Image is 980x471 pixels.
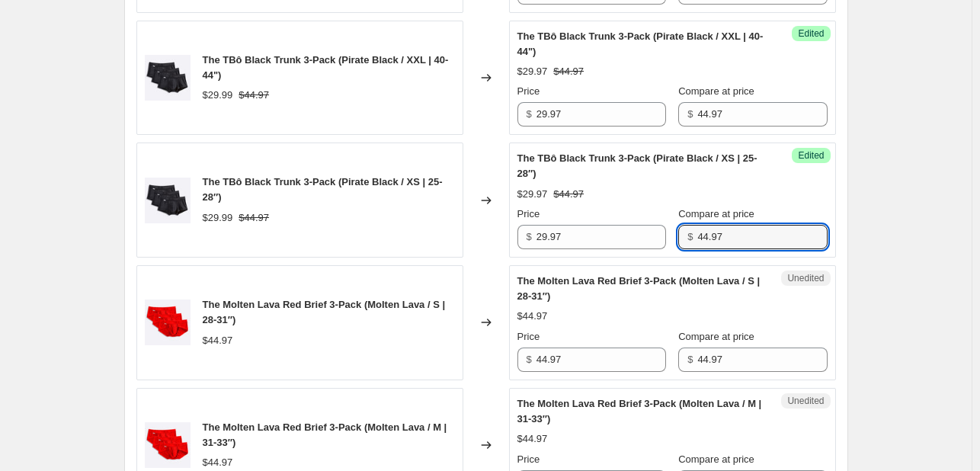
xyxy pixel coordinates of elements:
div: $29.97 [517,187,548,202]
span: $ [687,231,693,242]
span: Price [517,453,540,465]
img: TheTBoTrunk3Pack-Black_80x.jpg [145,178,191,223]
div: $44.97 [517,431,548,447]
span: Compare at price [678,331,754,342]
span: The TBô Black Trunk 3-Pack (Pirate Black / XS | 25-28″) [517,152,757,179]
span: Compare at price [678,208,754,219]
span: Price [517,85,540,97]
span: Compare at price [678,453,754,465]
div: $44.97 [517,309,548,324]
div: $44.97 [203,455,233,470]
div: $29.97 [517,64,548,79]
span: $ [687,354,693,365]
img: TheTBoBrief3Pack-MoltenLava_52e015db-04bc-4aa5-a248-8c476da63cce_80x.jpg [145,422,191,468]
span: $ [527,354,532,365]
span: Price [517,208,540,219]
img: TheTBoBrief3Pack-MoltenLava_52e015db-04bc-4aa5-a248-8c476da63cce_80x.jpg [145,300,191,345]
span: The Molten Lava Red Brief 3-Pack (Molten Lava / S | 28-31″) [517,275,761,302]
span: The TBô Black Trunk 3-Pack (Pirate Black / XS | 25-28″) [203,176,443,203]
strike: $44.97 [239,210,269,226]
span: $ [527,108,532,120]
span: The Molten Lava Red Brief 3-Pack (Molten Lava / S | 28-31″) [203,299,446,325]
div: $29.99 [203,210,233,226]
strike: $44.97 [239,88,269,103]
span: Edited [798,27,824,40]
div: $44.97 [203,333,233,348]
span: The Molten Lava Red Brief 3-Pack (Molten Lava / M | 31-33″) [517,398,762,425]
span: The Molten Lava Red Brief 3-Pack (Molten Lava / M | 31-33″) [203,421,447,448]
span: Unedited [787,395,824,407]
span: $ [687,108,693,120]
span: The TBô Black Trunk 3-Pack (Pirate Black / XXL | 40-44") [517,30,764,57]
span: The TBô Black Trunk 3-Pack (Pirate Black / XXL | 40-44") [203,54,449,81]
strike: $44.97 [553,64,584,79]
span: Edited [798,149,824,162]
img: TheTBoTrunk3Pack-Black_80x.jpg [145,55,191,101]
span: Unedited [787,272,824,284]
span: Compare at price [678,85,754,97]
span: $ [527,231,532,242]
span: Price [517,331,540,342]
strike: $44.97 [553,187,584,202]
div: $29.99 [203,88,233,103]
